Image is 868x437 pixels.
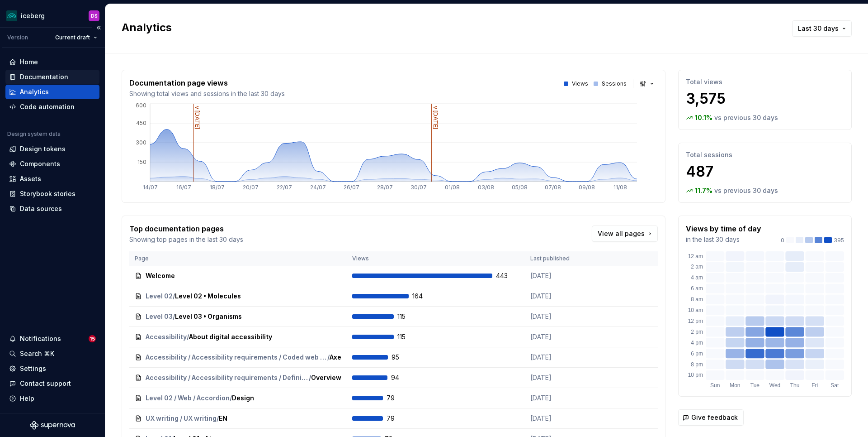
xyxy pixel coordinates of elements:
[146,271,175,280] span: Welcome
[129,235,243,244] p: Showing top pages in the last 30 days
[146,373,309,382] span: Accessibility / Accessibility requirements / Definition of done phases
[20,87,49,96] div: Analytics
[146,353,327,362] span: Accessibility / Accessibility requirements / Coded web requirements
[691,329,703,335] text: 2 pm
[387,414,410,423] span: 79
[146,332,187,341] span: Accessibility
[686,223,761,234] p: Views by time of day
[695,113,712,122] p: 10.1 %
[20,394,34,403] div: Help
[20,174,41,183] div: Assets
[525,251,604,266] th: Last published
[579,184,595,191] tspan: 09/08
[20,102,75,111] div: Code automation
[392,353,415,362] span: 95
[20,334,61,343] div: Notifications
[89,335,96,342] span: 15
[691,285,703,292] text: 6 am
[7,130,61,138] div: Design system data
[129,223,243,234] p: Top documentation pages
[189,332,272,341] span: About digital accessibility
[20,189,75,198] div: Storybook stories
[691,264,703,270] text: 2 am
[136,120,146,126] tspan: 450
[347,251,525,266] th: Views
[129,77,285,88] p: Documentation page views
[55,34,90,41] span: Current draft
[175,292,241,301] span: Level 02 • Molecules
[598,229,645,238] span: View all pages
[232,394,254,403] span: Design
[530,353,598,362] p: [DATE]
[175,312,242,321] span: Level 03 • Organisms
[5,346,99,361] button: Search ⌘K
[137,158,146,165] tspan: 150
[686,90,844,108] p: 3,575
[146,312,173,321] span: Level 03
[91,12,98,19] div: DS
[714,186,778,195] p: vs previous 30 days
[5,331,99,346] button: Notifications15
[377,184,393,191] tspan: 28/07
[530,292,598,301] p: [DATE]
[51,31,101,44] button: Current draft
[695,186,712,195] p: 11.7 %
[750,382,760,389] text: Tue
[243,184,259,191] tspan: 20/07
[20,204,62,213] div: Data sources
[688,307,703,313] text: 10 am
[545,184,561,191] tspan: 07/08
[811,382,818,389] text: Fri
[530,373,598,382] p: [DATE]
[5,361,99,376] a: Settings
[410,184,427,191] tspan: 30/07
[344,184,359,191] tspan: 26/07
[602,80,627,87] p: Sessions
[691,361,703,368] text: 8 pm
[613,184,627,191] tspan: 11/08
[781,237,844,244] div: 395
[445,184,460,191] tspan: 01/08
[432,106,439,129] tspan: v [DATE]
[798,24,839,33] span: Last 30 days
[530,394,598,403] p: [DATE]
[136,139,146,146] tspan: 300
[311,373,341,382] span: Overview
[173,312,175,321] span: /
[530,271,598,280] p: [DATE]
[387,394,410,403] span: 79
[790,382,800,389] text: Thu
[219,414,227,423] span: EN
[781,237,784,244] p: 0
[20,72,68,82] div: Documentation
[691,296,703,303] text: 8 am
[92,21,105,34] button: Collapse sidebar
[686,163,844,181] p: 487
[678,409,744,426] button: Give feedback
[129,89,285,98] p: Showing total views and sessions in the last 30 days
[7,34,28,41] div: Version
[5,100,99,114] a: Code automation
[5,391,99,406] button: Help
[686,235,761,244] p: in the last 30 days
[6,10,17,21] img: 418c6d47-6da6-4103-8b13-b5999f8989a1.png
[478,184,494,191] tspan: 03/08
[530,312,598,321] p: [DATE]
[830,382,839,389] text: Sat
[20,349,54,358] div: Search ⌘K
[572,80,588,87] p: Views
[187,332,189,341] span: /
[20,58,38,67] div: Home
[210,184,225,191] tspan: 18/07
[512,184,528,191] tspan: 05/08
[530,332,598,341] p: [DATE]
[173,292,175,301] span: /
[5,157,99,171] a: Components
[2,6,103,25] button: icebergDS
[277,184,292,191] tspan: 22/07
[230,394,232,403] span: /
[129,251,347,266] th: Page
[217,414,219,423] span: /
[30,421,75,430] a: Supernova Logo
[5,142,99,156] a: Design tokens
